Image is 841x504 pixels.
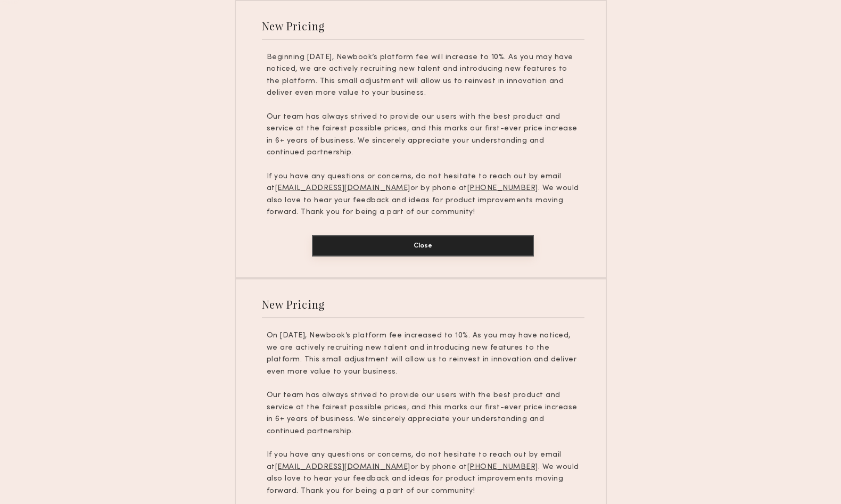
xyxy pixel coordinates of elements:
u: [EMAIL_ADDRESS][DOMAIN_NAME] [275,464,410,470]
u: [EMAIL_ADDRESS][DOMAIN_NAME] [275,185,410,192]
div: New Pricing [262,19,325,33]
p: Our team has always strived to provide our users with the best product and service at the fairest... [267,390,580,437]
u: [PHONE_NUMBER] [467,464,538,470]
u: [PHONE_NUMBER] [467,185,538,192]
div: New Pricing [262,297,325,311]
p: Our team has always strived to provide our users with the best product and service at the fairest... [267,111,580,159]
p: Beginning [DATE], Newbook’s platform fee will increase to 10%. As you may have noticed, we are ac... [267,52,580,100]
p: On [DATE], Newbook’s platform fee increased to 10%. As you may have noticed, we are actively recr... [267,330,580,378]
button: Close [312,235,534,257]
p: If you have any questions or concerns, do not hesitate to reach out by email at or by phone at . ... [267,449,580,497]
p: If you have any questions or concerns, do not hesitate to reach out by email at or by phone at . ... [267,171,580,219]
